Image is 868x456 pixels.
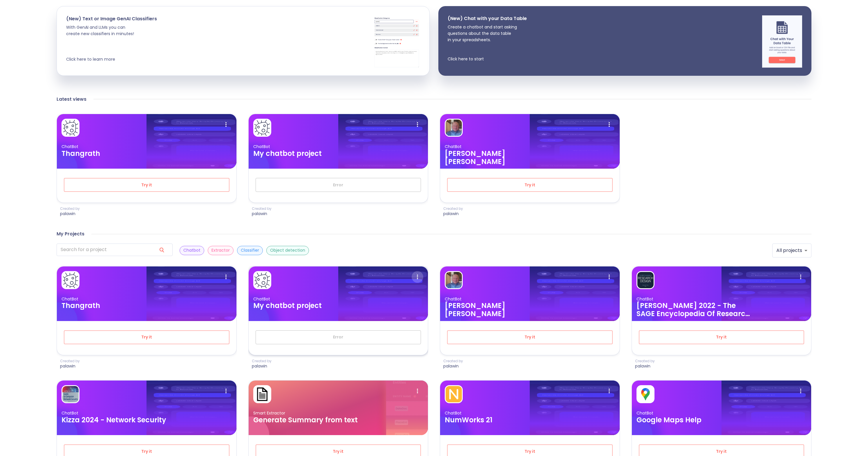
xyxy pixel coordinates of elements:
[440,285,479,359] img: card ellipse
[636,416,753,424] h3: Google Maps Help
[447,178,613,192] button: Try it
[211,248,230,253] p: Extractor
[448,15,527,21] p: (New) Chat with your Data Table
[443,211,463,217] p: palawin
[265,448,411,455] span: Try it
[62,302,178,310] h3: Thangrath
[253,410,424,416] p: Smart Extractor
[253,296,424,302] p: ChatBot
[445,149,561,166] h3: Joseph F. Hair, Jr.
[57,244,152,256] input: search
[440,133,479,206] img: card ellipse
[62,144,232,149] p: ChatBot
[443,359,463,363] p: Created by
[254,386,270,402] img: card avatar
[446,120,462,136] img: card avatar
[249,285,287,359] img: card ellipse
[74,448,220,455] span: Try it
[60,363,80,369] p: palawin
[635,359,655,363] p: Created by
[62,410,232,416] p: ChatBot
[241,248,259,253] p: Classifier
[632,285,671,359] img: card ellipse
[637,272,654,288] img: card avatar
[253,302,369,310] h3: My chatbot project
[448,24,527,62] p: Create a chatbot and start asking questions about the data table in your spreadsheets. Click here...
[445,416,561,424] h3: NumWorks 21
[772,244,811,257] div: All projects
[635,363,655,369] p: palawin
[64,178,229,192] button: Try it
[636,296,807,302] p: ChatBot
[373,16,420,68] img: cards stack img
[445,296,615,302] p: ChatBot
[457,181,603,189] span: Try it
[457,334,603,341] span: Try it
[252,211,272,217] p: palawin
[66,16,157,22] p: (New) Text or Image GenAI Classifiers
[60,359,80,363] p: Created by
[60,211,80,217] p: palawin
[446,272,462,288] img: card avatar
[637,386,654,402] img: card avatar
[62,296,232,302] p: ChatBot
[64,330,229,344] button: Try it
[60,206,80,211] p: Created by
[62,120,79,136] img: card avatar
[443,363,463,369] p: palawin
[252,363,272,369] p: palawin
[270,248,305,253] p: Object detection
[57,285,96,359] img: card ellipse
[639,330,804,344] button: Try it
[253,416,369,424] h3: Generate Summary from text
[445,410,615,416] p: ChatBot
[62,272,79,288] img: card avatar
[74,334,220,341] span: Try it
[636,302,753,318] h3: Frey 2022 - The SAGE Encyclopedia Of Research Design
[252,206,272,211] p: Created by
[249,133,287,206] img: card ellipse
[74,181,220,189] span: Try it
[649,334,795,341] span: Try it
[62,149,178,158] h3: Thangrath
[457,448,603,455] span: Try it
[62,386,79,402] img: card avatar
[57,133,96,206] img: card ellipse
[446,386,462,402] img: card avatar
[447,330,613,344] button: Try it
[66,24,157,62] p: With GenAI and LLMs you can create new classifiers in minutes! Click here to learn more
[443,206,463,211] p: Created by
[183,248,200,253] p: Chatbot
[252,359,272,363] p: Created by
[254,120,270,136] img: card avatar
[649,448,795,455] span: Try it
[254,272,270,288] img: card avatar
[57,231,84,237] h4: My Projects
[636,410,807,416] p: ChatBot
[253,149,369,158] h3: My chatbot project
[253,144,424,149] p: ChatBot
[445,144,615,149] p: ChatBot
[57,96,86,102] h4: Latest views
[445,302,561,318] h3: Joseph F. Hair, Jr.
[62,416,178,424] h3: Kizza 2024 - Network Security
[762,15,802,68] img: chat img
